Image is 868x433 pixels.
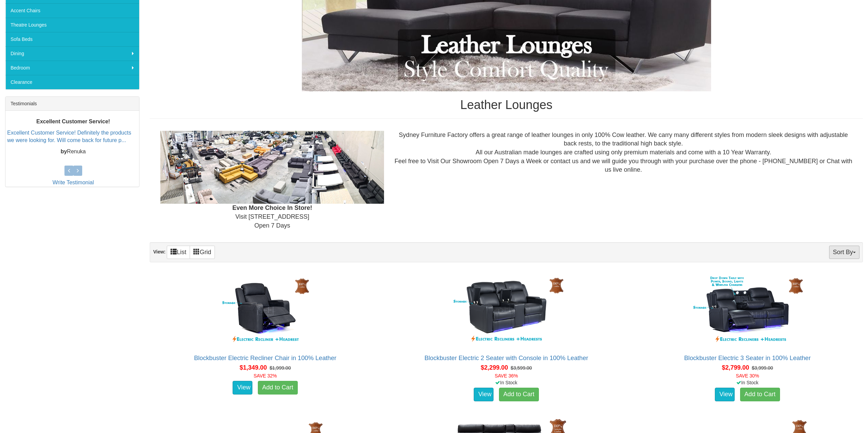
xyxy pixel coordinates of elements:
h1: Leather Lounges [150,98,863,112]
div: In Stock [631,379,864,386]
button: Sort By [829,246,859,259]
a: Excellent Customer Service! Definitely the products we were looking for. Will come back for futur... [7,130,131,143]
span: $2,799.00 [722,364,749,371]
a: Sofa Beds [5,32,139,46]
div: Visit [STREET_ADDRESS] Open 7 Days [155,131,389,230]
a: Blockbuster Electric Recliner Chair in 100% Leather [194,355,337,361]
a: Theatre Lounges [5,18,139,32]
p: Renuka [7,148,139,156]
b: Even More Choice In Store! [232,204,312,211]
del: $1,999.00 [269,365,291,371]
span: $2,299.00 [481,364,508,371]
span: $1,349.00 [240,364,267,371]
a: Blockbuster Electric 2 Seater with Console in 100% Leather [424,355,588,361]
a: Add to Cart [740,388,780,401]
a: Add to Cart [499,388,539,401]
a: Dining [5,46,139,61]
a: Accent Chairs [5,3,139,18]
a: Clearance [5,75,139,89]
del: $3,999.00 [752,365,773,371]
font: SAVE 30% [736,373,759,378]
a: Blockbuster Electric 3 Seater in 100% Leather [684,355,811,361]
div: Testimonials [5,97,139,111]
font: SAVE 36% [495,373,518,378]
strong: View: [153,249,165,254]
img: Blockbuster Electric 3 Seater in 100% Leather [686,273,809,348]
div: Sydney Furniture Factory offers a great range of leather lounges in only 100% Cow leather. We car... [389,131,857,175]
a: Write Testimonial [53,180,94,185]
a: View [474,388,494,401]
a: Grid [190,246,215,259]
img: Blockbuster Electric 2 Seater with Console in 100% Leather [445,273,568,348]
a: Bedroom [5,61,139,75]
img: Blockbuster Electric Recliner Chair in 100% Leather [204,273,327,348]
b: Excellent Customer Service! [36,119,110,124]
div: In Stock [389,379,623,386]
font: SAVE 32% [254,373,277,378]
a: List [167,246,190,259]
a: Add to Cart [258,381,298,395]
del: $3,599.00 [511,365,532,371]
img: Showroom [160,131,384,204]
a: View [715,388,735,401]
a: View [233,381,252,395]
b: by [61,149,67,155]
